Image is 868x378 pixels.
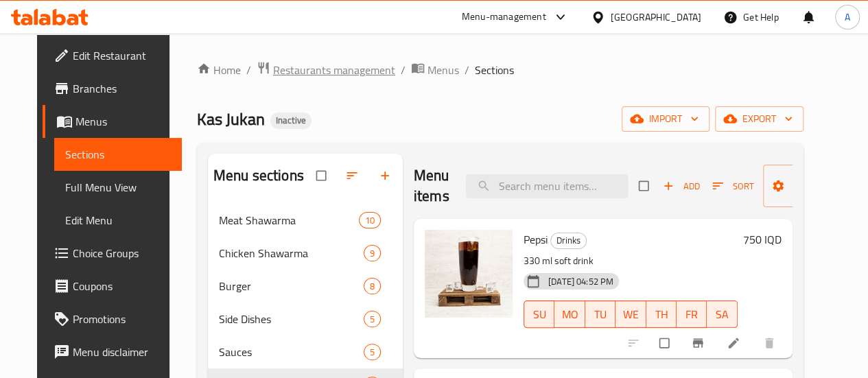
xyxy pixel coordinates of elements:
a: Edit Menu [54,204,182,237]
span: Sort items [703,176,763,197]
div: items [364,311,381,327]
span: [DATE] 04:52 PM [543,275,619,288]
span: Branches [73,80,171,97]
li: / [401,62,406,78]
button: Branch-specific-item [683,328,716,358]
span: MO [560,305,579,324]
li: / [465,62,469,78]
a: Menus [43,105,182,138]
a: Edit menu item [727,336,743,350]
span: WE [621,305,640,324]
a: Home [197,62,241,78]
span: Add item [659,176,703,197]
span: Manage items [774,169,849,203]
span: Promotions [73,311,171,327]
span: Menus [427,62,459,78]
span: Sections [65,146,171,163]
button: TU [585,300,615,328]
span: Select section [631,173,659,199]
a: Branches [43,72,182,105]
span: SU [530,305,549,324]
span: Edit Menu [65,212,171,228]
span: Choice Groups [73,245,171,261]
a: Edit Restaurant [43,39,182,72]
p: 330 ml soft drink [524,252,738,270]
span: Drinks [551,233,586,248]
input: search [466,174,628,198]
button: WE [615,300,646,328]
div: [GEOGRAPHIC_DATA] [611,10,701,25]
span: TH [652,305,671,324]
span: FR [682,305,701,324]
span: 5 [364,346,380,359]
span: Coupons [73,278,171,294]
a: Menu disclaimer [43,335,182,368]
span: Kas Jukan [197,104,265,134]
div: items [364,245,381,261]
span: Sort [712,178,754,194]
span: TU [591,305,610,324]
a: Restaurants management [257,61,395,79]
div: items [364,344,381,360]
div: Chicken Shawarma9 [208,237,403,270]
span: Restaurants management [273,62,395,78]
div: Inactive [270,113,312,129]
div: items [359,212,381,228]
a: Menus [411,61,459,79]
span: Pepsi [524,229,548,250]
div: Sauces5 [208,335,403,368]
a: Promotions [43,303,182,335]
div: Drinks [550,233,587,249]
span: Menus [75,113,171,130]
span: Select all sections [308,163,337,189]
span: 10 [360,214,380,227]
button: delete [754,328,787,358]
button: TH [646,300,677,328]
div: Meat Shawarma10 [208,204,403,237]
button: Manage items [763,165,860,207]
span: Sort sections [337,161,370,191]
span: Select to update [651,330,680,356]
span: Meat Shawarma [219,212,359,228]
button: MO [554,300,585,328]
button: Add [659,176,703,197]
span: A [845,10,850,25]
div: Burger8 [208,270,403,303]
div: items [364,278,381,294]
button: import [622,106,709,132]
button: FR [677,300,707,328]
span: Add [663,178,700,194]
span: Side Dishes [219,311,364,327]
span: 9 [364,247,380,260]
h2: Menu items [414,165,449,206]
span: Sections [475,62,514,78]
span: 8 [364,280,380,293]
span: import [633,110,699,128]
div: Menu-management [462,9,546,25]
div: Sauces [219,344,364,360]
div: Side Dishes5 [208,303,403,335]
span: Menu disclaimer [73,344,171,360]
button: Add section [370,161,403,191]
span: export [726,110,793,128]
button: SA [707,300,737,328]
span: Edit Restaurant [73,47,171,64]
li: / [246,62,251,78]
button: Sort [709,176,758,197]
button: SU [524,300,554,328]
h6: 750 IQD [743,230,782,249]
span: 5 [364,313,380,326]
span: Inactive [270,115,312,126]
h2: Menu sections [213,165,304,186]
span: Burger [219,278,364,294]
button: export [715,106,804,132]
span: SA [712,305,731,324]
a: Sections [54,138,182,171]
a: Coupons [43,270,182,303]
nav: breadcrumb [197,61,804,79]
span: Chicken Shawarma [219,245,364,261]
